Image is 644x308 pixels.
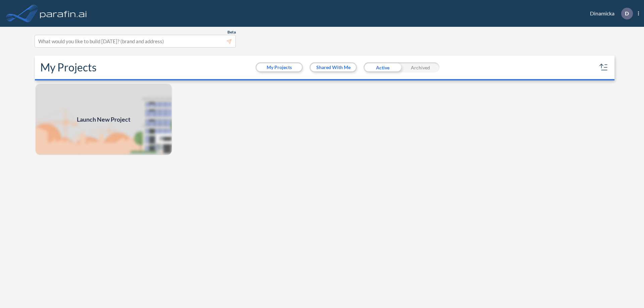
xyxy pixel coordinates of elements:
[227,29,236,35] span: Beta
[77,115,130,124] span: Launch New Project
[40,61,97,74] h2: My Projects
[625,10,629,16] p: D
[35,83,172,156] a: Launch New Project
[311,63,356,71] button: Shared With Me
[598,62,609,73] button: sort
[364,62,401,72] div: Active
[401,62,439,72] div: Archived
[39,7,88,20] img: logo
[257,63,302,71] button: My Projects
[35,83,172,156] img: add
[580,8,639,19] div: Dinamicka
